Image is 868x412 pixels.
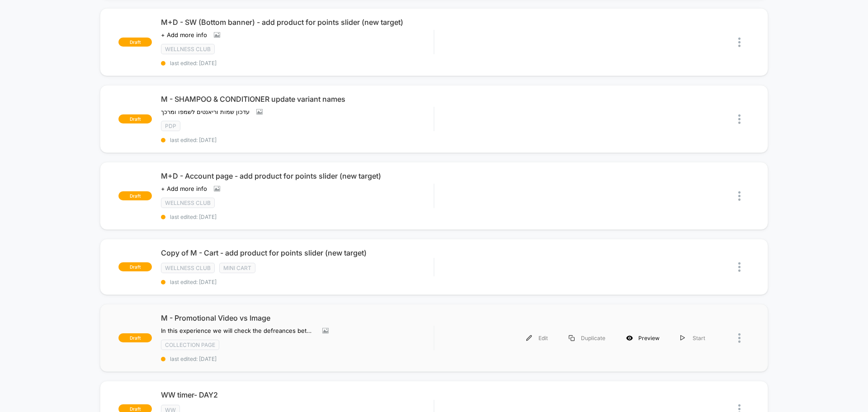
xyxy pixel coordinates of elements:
span: draft [118,38,152,47]
img: menu [569,335,575,341]
img: menu [526,335,532,341]
span: draft [118,191,152,200]
img: close [738,191,741,201]
img: close [738,114,741,124]
div: Preview [616,328,670,348]
span: M - Promotional Video vs Image [161,313,434,322]
span: M+D - Account page - add product for points slider (new target) [161,171,434,180]
span: Collection page [161,340,219,350]
img: menu [680,335,685,341]
span: + Add more info [161,31,207,38]
span: mini cart [219,263,255,273]
div: Duplicate [558,328,616,348]
div: Edit [516,328,558,348]
span: last edited: [DATE] [161,355,434,362]
span: Copy of M - Cart - add product for points slider (new target) [161,248,434,257]
span: last edited: [DATE] [161,137,434,143]
span: wellness club [161,44,215,54]
span: draft [118,114,152,123]
span: M - SHAMPOO & CONDITIONER update variant names [161,95,434,104]
span: pdp [161,121,180,131]
span: draft [118,262,152,271]
span: עדכון שמות וריאנטים לשמפו ומרכך [161,108,250,115]
span: M+D - SW (Bottom banner) - add product for points slider (new target) [161,18,434,27]
span: wellness club [161,263,215,273]
span: + Add more info [161,185,207,192]
span: last edited: [DATE] [161,60,434,66]
span: wellness club [161,198,215,208]
img: close [738,38,741,47]
span: last edited: [DATE] [161,213,434,220]
div: Start [670,328,716,348]
span: In this experience we will check the defreances between image and video and the costumer reaction... [161,327,316,334]
img: close [738,333,741,343]
img: close [738,262,741,272]
span: WW timer- DAY2 [161,390,434,399]
span: last edited: [DATE] [161,279,434,285]
span: draft [118,333,152,342]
